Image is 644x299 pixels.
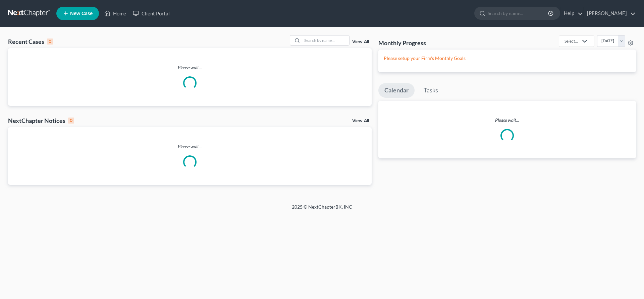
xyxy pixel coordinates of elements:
[131,204,513,216] div: 2025 © NextChapterBK, INC
[8,143,372,150] p: Please wait...
[488,7,549,19] input: Search by name...
[101,7,129,19] a: Home
[352,40,369,44] a: View All
[8,117,74,125] div: NextChapter Notices
[302,35,349,45] input: Search by name...
[418,83,444,98] a: Tasks
[68,118,74,124] div: 0
[565,38,578,44] div: Select...
[129,7,173,19] a: Client Portal
[352,119,369,123] a: View All
[560,7,583,19] a: Help
[8,64,372,71] p: Please wait...
[8,38,53,46] div: Recent Cases
[378,83,415,98] a: Calendar
[47,39,53,45] div: 0
[70,11,93,16] span: New Case
[384,55,631,62] p: Please setup your Firm's Monthly Goals
[378,117,636,124] p: Please wait...
[378,39,426,47] h3: Monthly Progress
[584,7,636,19] a: [PERSON_NAME]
